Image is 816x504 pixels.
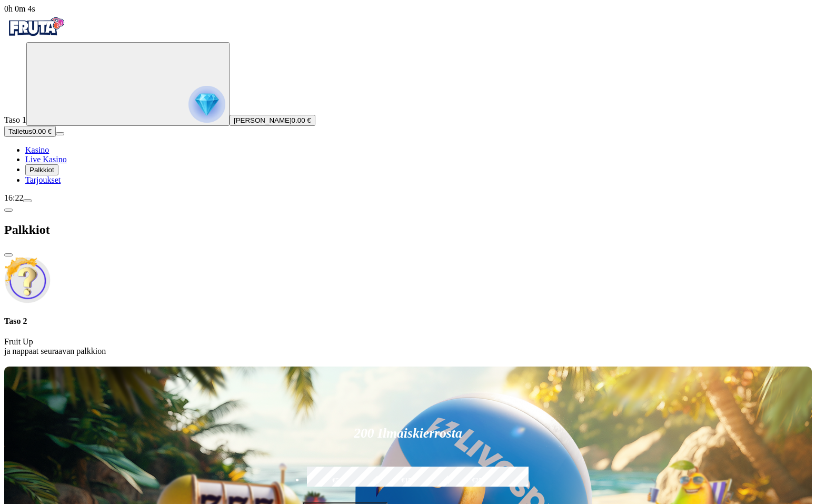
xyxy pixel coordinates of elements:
span: user session time [4,4,35,13]
a: Tarjoukset [25,175,61,184]
button: Talletusplus icon0.00 € [4,126,56,137]
button: chevron-left icon [4,209,13,212]
button: close [4,253,13,256]
span: Taso 1 [4,115,26,124]
span: [PERSON_NAME] [234,116,292,124]
nav: Primary [4,14,812,185]
p: Fruit Up ja nappaat seuraavan palkkion [4,337,812,356]
label: €50 [304,465,371,496]
button: menu [56,132,64,135]
img: reward progress [188,86,225,123]
span: Palkkiot [29,166,54,174]
label: €250 [445,465,512,496]
a: Live Kasino [25,155,67,164]
button: Palkkiot [25,164,58,175]
a: Fruta [4,33,67,42]
label: €150 [375,465,441,496]
span: Talletus [8,127,32,135]
nav: Main menu [4,145,812,185]
img: Fruta [4,14,67,40]
span: 0.00 € [292,116,311,124]
button: reward progress [26,42,230,126]
h4: Taso 2 [4,317,812,326]
a: Kasino [25,145,49,154]
span: 0.00 € [32,127,52,135]
img: Unlock reward icon [4,257,51,303]
h2: Palkkiot [4,223,812,237]
span: 16:22 [4,193,23,202]
button: menu [23,199,32,202]
button: [PERSON_NAME]0.00 € [230,115,315,126]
